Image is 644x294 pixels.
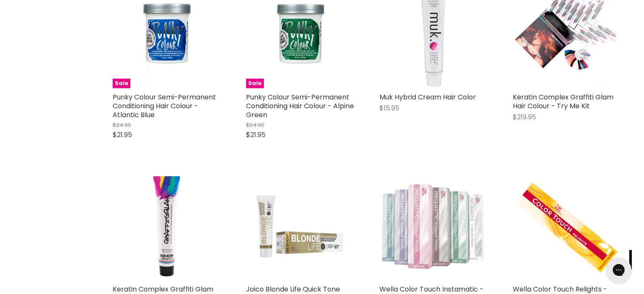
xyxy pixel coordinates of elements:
[246,92,354,120] a: Punky Colour Semi-Permanent Conditioning Hair Colour - Alpine Green
[379,103,399,113] span: $15.95
[246,173,354,280] img: Joico Blonde Life Quick Tone
[246,130,265,140] span: $21.95
[113,92,216,120] a: Punky Colour Semi-Permanent Conditioning Hair Colour - Atlantic Blue
[513,92,614,111] a: Keratin Complex Graffiti Glam Hair Colour - Try Me Kit
[246,284,340,294] a: Joico Blonde Life Quick Tone
[246,121,265,129] span: $24.95
[113,79,130,88] span: Sale
[379,92,476,102] a: Muk Hybrid Cream Hair Color
[379,173,487,280] img: Wella Color Touch Instamatic - Clearance!
[113,130,132,140] span: $21.95
[513,173,621,280] a: Wella Color Touch Relights - Clearance!
[113,121,131,129] span: $24.95
[246,79,264,88] span: Sale
[149,173,184,280] img: Keratin Complex Graffiti Glam Hair Colour
[602,254,636,286] iframe: Gorgias live chat messenger
[113,173,221,280] a: Keratin Complex Graffiti Glam Hair Colour
[513,112,536,122] span: $219.95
